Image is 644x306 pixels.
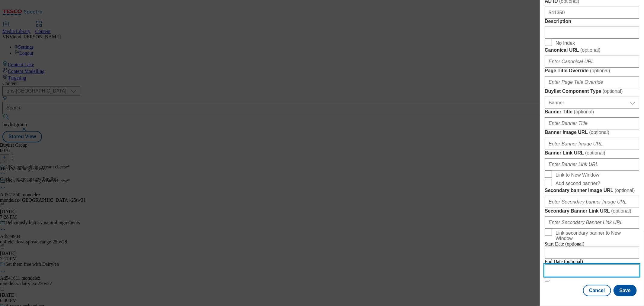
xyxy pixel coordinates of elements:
input: Enter Canonical URL [545,56,639,68]
label: Banner Title [545,109,639,115]
label: Description [545,19,639,24]
input: Enter Date [545,264,639,276]
span: No Index [556,41,575,46]
span: Link secondary banner to New Window [556,230,637,241]
input: Enter Secondary Banner Link URL [545,216,639,229]
label: Page Title Override [545,68,639,74]
label: Secondary banner Image URL [545,187,639,194]
span: ( optional ) [585,150,605,155]
label: Buylist Component Type [545,88,639,94]
span: ( optional ) [589,130,609,135]
button: Save [614,285,637,296]
button: Cancel [583,285,611,296]
label: Secondary Banner Link URL [545,208,639,214]
span: Add second banner? [556,181,600,186]
label: Banner Image URL [545,129,639,135]
input: Enter Banner Title [545,117,639,129]
label: Banner Link URL [545,150,639,156]
input: Enter Secondary banner Image URL [545,196,639,208]
span: ( optional ) [603,89,623,94]
input: Enter AD ID [545,7,639,19]
input: Enter Date [545,247,639,259]
input: Enter Banner Image URL [545,138,639,150]
span: ( optional ) [615,188,635,193]
span: Link to New Window [556,172,599,178]
span: ( optional ) [580,47,601,53]
span: Start Date (optional) [545,241,585,246]
span: End Date (optional) [545,259,583,264]
input: Enter Description [545,27,639,39]
input: Enter Banner Link URL [545,158,639,171]
span: ( optional ) [590,68,610,73]
label: Canonical URL [545,47,639,53]
input: Enter Page Title Override [545,76,639,88]
span: ( optional ) [611,208,631,213]
span: ( optional ) [574,109,594,114]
